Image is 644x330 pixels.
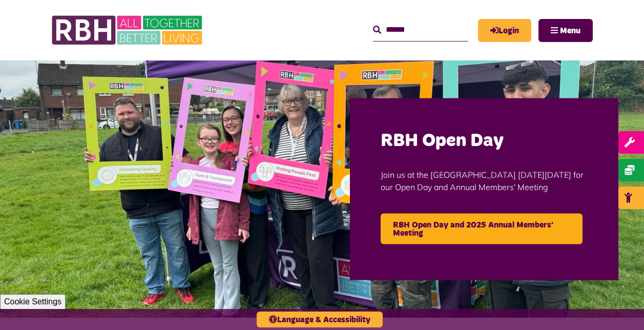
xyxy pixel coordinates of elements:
a: RBH Open Day and 2025 Annual Members' Meeting [381,213,583,244]
img: RBH [51,10,205,50]
button: Navigation [538,19,593,42]
h2: RBH Open Day [381,129,588,153]
span: Menu [560,27,580,35]
a: MyRBH [478,19,531,42]
p: Join us at the [GEOGRAPHIC_DATA] [DATE][DATE] for our Open Day and Annual Members' Meeting [381,153,588,208]
button: Language & Accessibility [257,312,383,327]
